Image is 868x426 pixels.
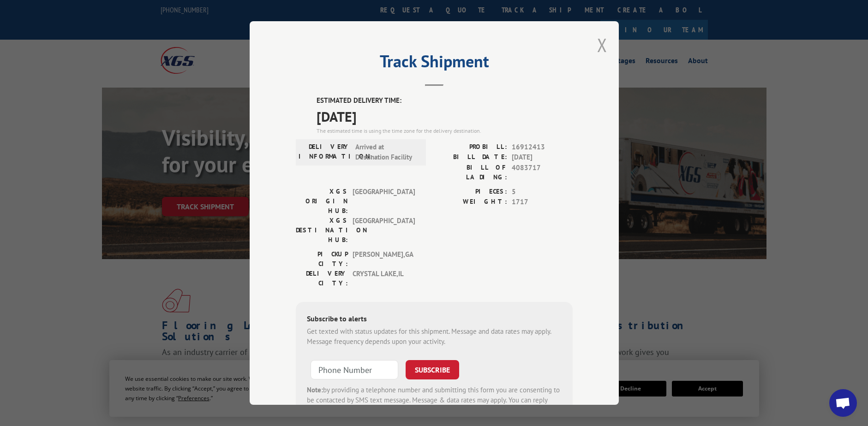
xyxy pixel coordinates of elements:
[307,385,323,394] strong: Note:
[512,142,573,153] span: 16912413
[434,152,507,163] label: BILL DATE:
[434,142,507,153] label: PROBILL:
[353,216,415,245] span: [GEOGRAPHIC_DATA]
[353,269,415,288] span: CRYSTAL LAKE , IL
[434,163,507,182] label: BILL OF LADING:
[317,127,573,135] div: The estimated time is using the time zone for the delivery destination.
[307,326,562,347] div: Get texted with status updates for this shipment. Message and data rates may apply. Message frequ...
[296,55,573,72] h2: Track Shipment
[406,360,459,379] button: SUBSCRIBE
[353,249,415,269] span: [PERSON_NAME] , GA
[317,95,573,106] label: ESTIMATED DELIVERY TIME:
[597,33,607,57] button: Close modal
[299,142,351,163] label: DELIVERY INFORMATION:
[512,152,573,163] span: [DATE]
[355,142,418,163] span: Arrived at Destination Facility
[434,187,507,197] label: PIECES:
[296,216,348,245] label: XGS DESTINATION HUB:
[307,385,562,416] div: by providing a telephone number and submitting this form you are consenting to be contacted by SM...
[829,389,857,417] a: Open chat
[296,249,348,269] label: PICKUP CITY:
[296,187,348,216] label: XGS ORIGIN HUB:
[434,197,507,207] label: WEIGHT:
[317,106,573,127] span: [DATE]
[512,187,573,197] span: 5
[311,360,398,379] input: Phone Number
[512,163,573,182] span: 4083717
[512,197,573,207] span: 1717
[307,313,562,326] div: Subscribe to alerts
[353,187,415,216] span: [GEOGRAPHIC_DATA]
[296,269,348,288] label: DELIVERY CITY:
